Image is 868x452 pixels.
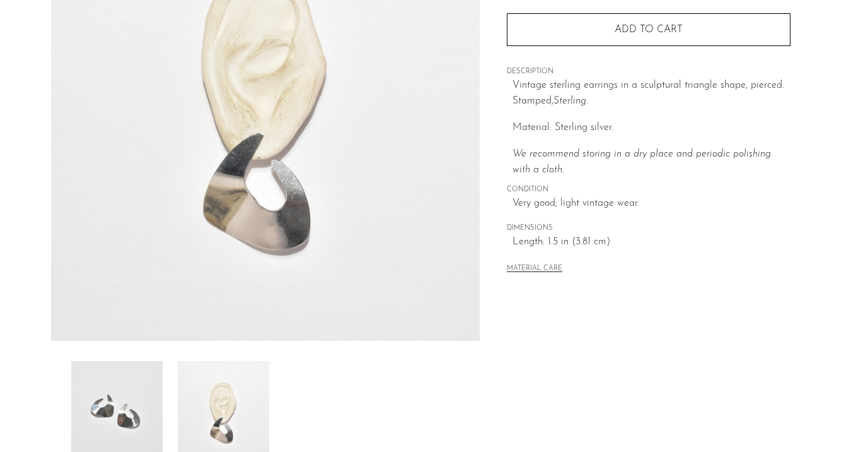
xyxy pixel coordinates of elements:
[512,120,790,136] p: Material: Sterling silver.
[615,25,683,35] span: Add to cart
[512,149,771,175] em: We recommend storing in a dry place and periodic polishing with a cloth.
[512,196,790,212] span: Very good; light vintage wear.
[553,96,588,106] em: Sterling.
[507,184,790,196] span: CONDITION
[507,66,790,78] span: DESCRIPTION
[512,78,790,110] p: Vintage sterling earrings in a sculptural triangle shape, pierced. Stamped,
[507,13,790,46] button: Add to cart
[512,234,790,251] span: Length: 1.5 in (3.81 cm)
[507,265,562,274] button: MATERIAL CARE
[507,223,790,234] span: DIMENSIONS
